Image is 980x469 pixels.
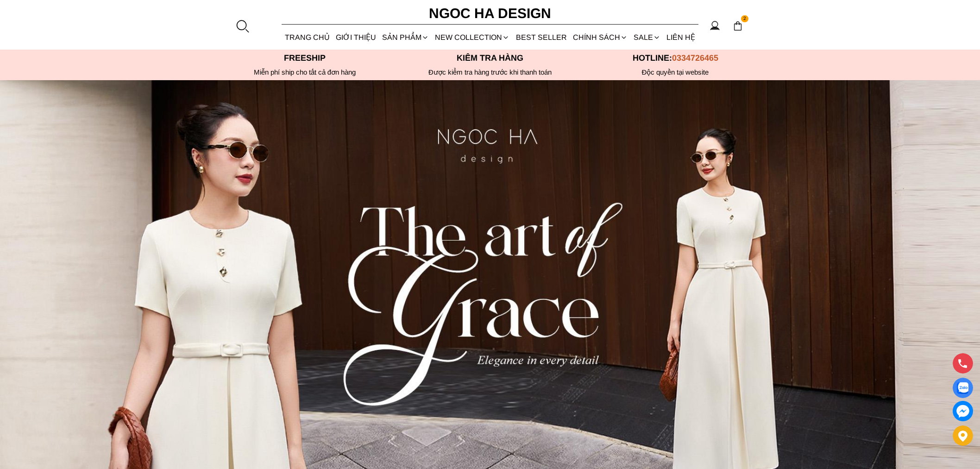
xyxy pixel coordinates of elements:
a: SALE [631,25,664,50]
img: Display image [957,382,968,394]
p: Được kiểm tra hàng trước khi thanh toán [397,68,583,76]
div: SẢN PHẨM [379,25,432,50]
font: Kiểm tra hàng [457,53,523,63]
img: img-CART-ICON-ksit0nf1 [733,21,743,31]
a: Ngoc Ha Design [421,2,559,25]
p: Freeship [212,53,397,63]
p: Hotline: [583,53,768,63]
a: NEW COLLECTION [432,25,513,50]
a: TRANG CHỦ [282,25,333,50]
a: messenger [953,401,973,421]
a: BEST SELLER [513,25,570,50]
span: 2 [741,15,748,23]
h6: Độc quyền tại website [583,68,768,76]
a: GIỚI THIỆU [333,25,379,50]
a: LIÊN HỆ [664,25,698,50]
div: Chính sách [570,25,630,50]
a: Display image [953,378,973,398]
div: Miễn phí ship cho tất cả đơn hàng [212,68,397,76]
span: 0334726465 [672,53,718,63]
